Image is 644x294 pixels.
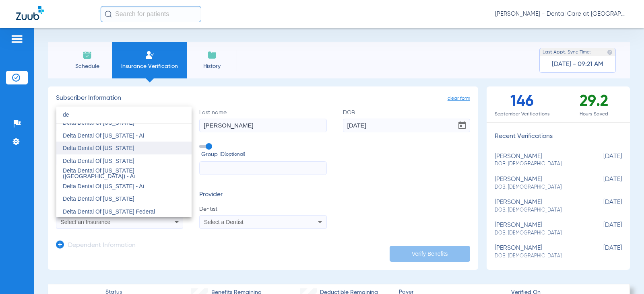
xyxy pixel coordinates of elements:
span: Delta Dental Of [US_STATE] - Ai [63,132,144,139]
span: Delta Dental Of [US_STATE] [63,158,134,164]
span: Delta Dental Of [US_STATE] [63,145,134,151]
span: Delta Dental Of [US_STATE] Federal [63,208,155,215]
input: dropdown search [56,107,192,123]
span: Delta Dental Of [US_STATE] [63,195,134,202]
span: Delta Dental Of [US_STATE] - Ai [63,183,144,189]
span: Delta Dental Of [US_STATE] ([GEOGRAPHIC_DATA]) - Ai [63,167,135,179]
